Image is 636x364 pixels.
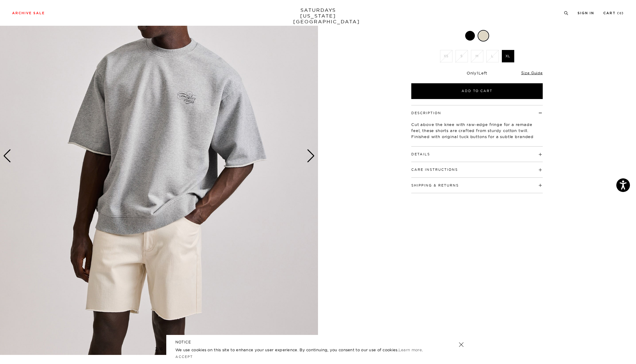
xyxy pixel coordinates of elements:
[477,71,479,75] span: 1
[175,355,193,359] a: Accept
[411,83,543,99] button: Add to Cart
[521,71,543,75] a: Size Guide
[175,347,439,353] p: We use cookies on this site to enhance your user experience. By continuing, you consent to our us...
[411,153,430,156] button: Details
[3,149,11,163] div: Previous slide
[411,184,459,187] button: Shipping & Returns
[175,339,461,345] h5: NOTICE
[411,71,543,76] div: Only Left
[160,346,163,352] span: 6
[603,12,624,15] a: Cart (0)
[619,12,622,15] small: 0
[399,347,422,352] a: Learn more
[411,111,441,115] button: Description
[293,7,343,25] a: SATURDAYS[US_STATE][GEOGRAPHIC_DATA]
[502,50,514,62] label: XL
[307,149,315,163] div: Next slide
[411,168,458,171] button: Care Instructions
[12,12,45,15] a: Archive Sale
[578,12,594,15] a: Sign In
[411,121,543,146] p: Cut above the knee with raw-edge fringe for a remade feel, these shorts are crafted from sturdy c...
[155,346,158,352] span: 2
